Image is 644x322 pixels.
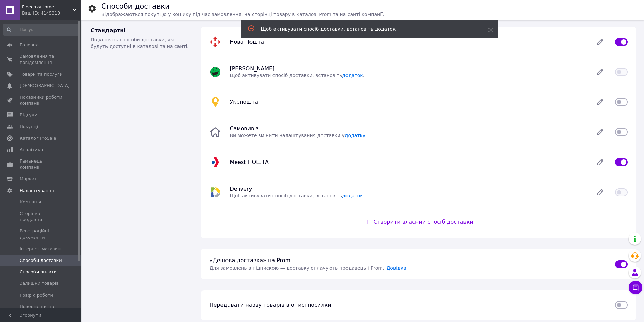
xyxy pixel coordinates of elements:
[20,147,43,153] span: Аналітика
[20,112,37,118] span: Відгуки
[91,27,126,34] span: Стандартні
[20,280,59,287] span: Залишки товарів
[230,159,269,165] span: Meest ПОШТА
[230,65,275,72] span: [PERSON_NAME]
[101,11,384,17] span: Відображаються покупцю у кошику під час замовлення, на сторінці товару в каталозі Prom та на сайт...
[345,133,365,138] a: додатку
[91,37,189,49] span: Підключіть способи доставки, які будуть доступні в каталозі та на сайті.
[261,26,471,32] div: Щоб активувати спосіб доставки, встановіть додаток
[20,188,54,194] span: Налаштування
[386,265,406,271] a: Довідка
[20,199,41,205] span: Компанія
[20,304,63,316] span: Повернення та гарантія
[209,265,384,271] span: Для замовлень з підпискою — доставку оплачують продавець і Prom .
[20,228,63,240] span: Реєстраційні документи
[230,193,364,198] span: Щоб активувати спосіб доставки, встановіть .
[342,193,363,198] a: додаток
[20,246,61,252] span: Інтернет-магазин
[20,269,57,275] span: Способи оплати
[230,99,258,105] span: Укрпошта
[230,73,364,78] span: Щоб активувати спосіб доставки, встановіть .
[230,185,252,192] span: Delivery
[20,83,70,89] span: [DEMOGRAPHIC_DATA]
[20,135,56,141] span: Каталог ProSale
[374,219,473,225] span: Створити власний спосіб доставки
[629,281,642,294] button: Чат з покупцем
[20,42,39,48] span: Головна
[3,24,80,36] input: Пошук
[101,2,170,10] h1: Способи доставки
[20,124,38,130] span: Покупці
[209,257,290,264] span: «Дешева доставка» на Prom
[20,257,62,264] span: Способи доставки
[230,133,367,138] span: Ви можете змінити налаштування доставки у .
[20,176,37,182] span: Маркет
[20,53,63,66] span: Замовлення та повідомлення
[20,71,63,77] span: Товари та послуги
[230,39,264,45] span: Нова Пошта
[20,158,63,170] span: Гаманець компанії
[342,73,363,78] a: додаток
[20,94,63,106] span: Показники роботи компанії
[20,210,63,223] span: Сторінка продавця
[20,292,53,298] span: Графік роботи
[209,302,331,308] span: Передавати назву товарів в описі посилки
[230,125,258,132] span: Самовивіз
[22,10,81,16] div: Ваш ID: 4145313
[22,4,73,10] span: FleecozyHome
